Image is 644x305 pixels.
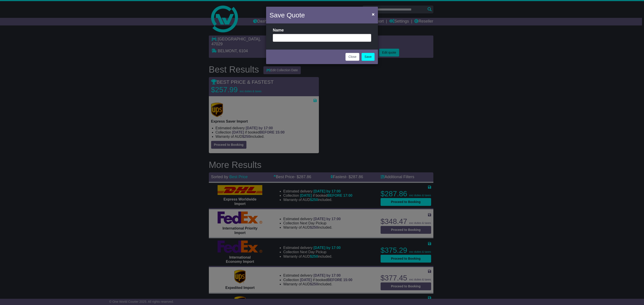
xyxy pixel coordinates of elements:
span: × [372,12,375,17]
h4: Save Quote [269,10,305,20]
a: Save [362,53,375,61]
button: Close [370,10,377,19]
button: Close [345,53,359,61]
label: Name [273,28,284,33]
